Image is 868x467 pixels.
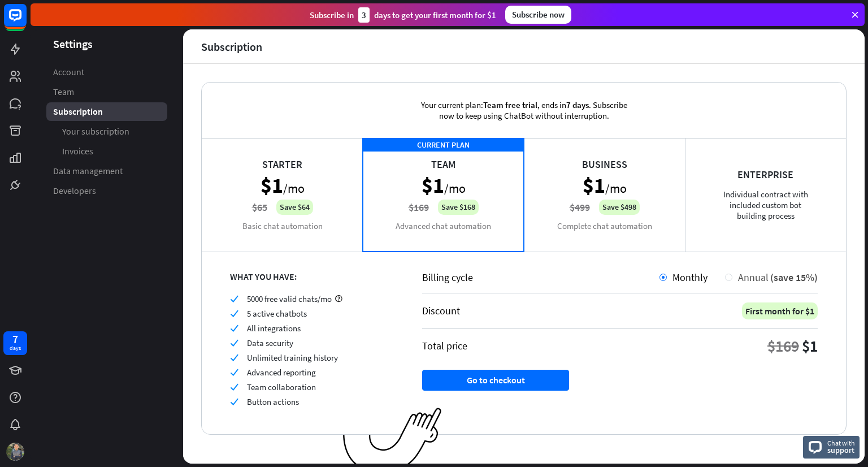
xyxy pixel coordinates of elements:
span: 5000 free valid chats/mo [247,293,332,304]
span: Monthly [672,271,708,284]
div: days [10,344,21,352]
span: Button actions [247,396,299,407]
a: 7 days [3,331,27,355]
span: Chat with [827,438,855,448]
button: Go to checkout [422,370,569,391]
i: check [230,339,238,347]
span: Invoices [62,145,93,157]
span: Your subscription [62,126,129,137]
a: Developers [46,181,167,200]
span: Annual [738,271,769,284]
button: Open LiveChat chat widget [9,5,43,38]
header: Settings [31,36,183,51]
span: Data security [247,338,293,348]
i: check [230,309,238,318]
i: check [230,353,238,362]
div: First month for $1 [742,302,818,319]
span: (save 15%) [770,271,818,284]
div: Subscribe now [505,6,571,24]
span: 7 days [566,100,589,110]
i: check [230,324,238,332]
span: Advanced reporting [247,367,316,378]
div: 7 [12,334,18,344]
span: Subscription [53,106,103,118]
i: check [230,368,238,377]
span: Team collaboration [247,382,316,392]
span: Unlimited training history [247,352,338,363]
span: Team free trial [483,100,537,110]
div: $1 [802,336,818,356]
a: Your subscription [46,122,167,141]
div: Discount [422,304,460,317]
a: Account [46,63,167,81]
span: All integrations [247,323,301,334]
i: check [230,295,238,303]
div: Total price [422,339,467,352]
div: $169 [767,336,799,356]
span: Account [53,66,84,78]
span: 5 active chatbots [247,308,307,319]
div: 3 [358,7,370,23]
span: support [827,445,855,455]
div: Subscribe in days to get your first month for $1 [310,7,496,23]
div: Billing cycle [422,271,659,284]
i: check [230,397,238,406]
a: Team [46,83,167,101]
div: Subscription [201,40,262,53]
span: Team [53,86,74,98]
div: WHAT YOU HAVE: [230,271,394,282]
a: Data management [46,162,167,180]
i: check [230,383,238,391]
span: Developers [53,185,96,197]
div: Your current plan: , ends in . Subscribe now to keep using ChatBot without interruption. [402,83,645,138]
a: Invoices [46,142,167,161]
span: Data management [53,165,123,177]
